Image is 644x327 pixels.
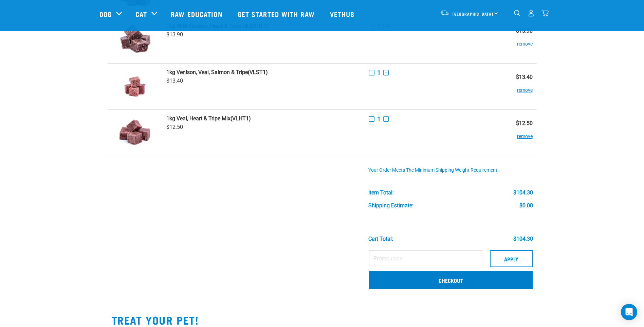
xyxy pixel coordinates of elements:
[494,64,536,110] td: $13.40
[369,70,374,75] button: -
[377,115,381,122] span: 1
[513,236,533,242] div: $104.30
[621,304,637,320] div: Open Intercom Messenger
[166,69,361,75] a: 1kg Venison, Veal, Salmon & Tripe(VLST1)
[166,115,361,122] a: 1kg Veal, Heart & Tripe Mix(VLHT1)
[541,10,549,17] img: home-icon@2x.png
[490,250,533,267] button: Apply
[517,126,533,140] button: remove
[112,314,533,326] h2: TREAT YOUR PET!
[517,34,533,47] button: remove
[166,78,183,84] span: $13.40
[440,10,449,16] img: van-moving.png
[517,80,533,93] button: remove
[453,13,494,15] span: [GEOGRAPHIC_DATA]
[166,124,183,130] span: $12.50
[383,70,389,75] button: +
[99,9,112,19] a: Dog
[377,69,381,76] span: 1
[231,0,323,28] a: Get started with Raw
[494,110,536,156] td: $12.50
[166,31,183,38] span: $13.90
[117,23,152,58] img: Wild Venison, Heart & Tripe Mix
[368,236,393,242] div: Cart total:
[323,0,363,28] a: Vethub
[117,69,152,104] img: Venison, Veal, Salmon & Tripe
[135,9,147,19] a: Cat
[519,203,533,209] div: $0.00
[117,115,152,150] img: Veal, Heart & Tripe Mix
[514,10,520,16] img: home-icon-1@2x.png
[368,190,394,196] div: Item Total:
[369,116,374,122] button: -
[494,17,536,64] td: $13.90
[166,69,248,75] strong: 1kg Venison, Veal, Salmon & Tripe
[164,0,231,28] a: Raw Education
[513,190,533,196] div: $104.30
[369,250,483,267] input: Promo code
[528,10,535,17] img: user.png
[166,115,231,122] strong: 1kg Veal, Heart & Tripe Mix
[368,168,533,173] div: Your order meets the minimum shipping weight requirement.
[369,271,533,289] a: Checkout
[368,203,413,209] div: Shipping Estimate:
[383,116,389,122] button: +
